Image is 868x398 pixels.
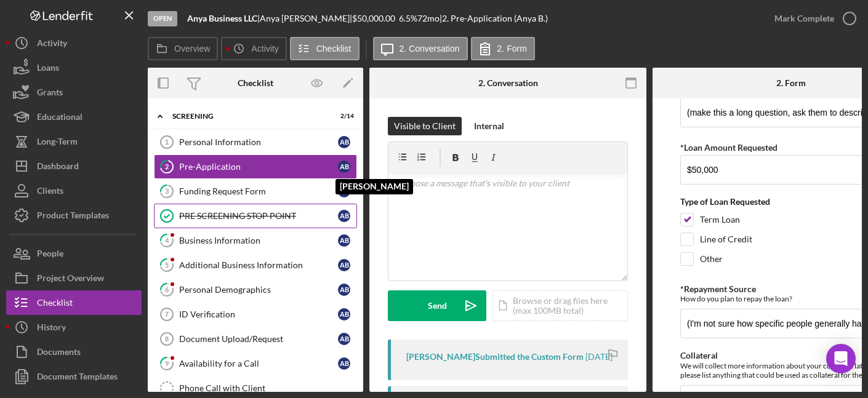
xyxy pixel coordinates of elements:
[37,105,82,132] div: Educational
[154,204,357,228] a: PRE SCREENING STOP POINTAB
[154,179,357,204] a: 3Funding Request FormAB
[6,129,142,154] a: Long-Term
[238,78,273,88] div: Checklist
[338,284,350,296] div: A B
[165,187,169,195] tspan: 3
[338,136,350,148] div: A B
[179,359,338,368] div: Availability for a Call
[394,117,456,135] div: Visible to Client
[154,253,357,277] a: 5Additional Business InformationAB
[400,44,460,54] label: 2. Conversation
[338,161,350,173] div: A B
[6,290,142,315] button: Checklist
[680,284,756,294] label: *Repayment Source
[352,14,399,23] div: $50,000.00
[174,44,210,54] label: Overview
[179,186,338,196] div: Funding Request Form
[6,203,142,228] button: Product Templates
[6,364,142,389] button: Document Templates
[179,236,338,245] div: Business Information
[373,37,468,60] button: 2. Conversation
[399,14,417,23] div: 6.5 %
[776,78,806,88] div: 2. Form
[260,14,352,23] div: Anya [PERSON_NAME] |
[338,259,350,271] div: A B
[187,14,260,23] div: |
[585,352,613,362] time: 2025-08-08 04:08
[165,285,169,293] tspan: 6
[179,285,338,295] div: Personal Demographics
[316,44,352,54] label: Checklist
[165,261,169,269] tspan: 5
[37,203,109,231] div: Product Templates
[388,117,462,135] button: Visible to Client
[6,241,142,266] button: People
[6,80,142,105] button: Grants
[37,364,118,392] div: Document Templates
[179,162,338,172] div: Pre-Application
[700,253,723,265] label: Other
[774,6,834,31] div: Mark Complete
[154,302,357,327] a: 7ID VerificationAB
[762,6,862,31] button: Mark Complete
[148,37,218,60] button: Overview
[37,290,73,318] div: Checklist
[338,234,350,247] div: A B
[338,308,350,320] div: A B
[37,315,66,343] div: History
[6,178,142,203] button: Clients
[154,277,357,302] a: 6Personal DemographicsAB
[179,211,338,221] div: PRE SCREENING STOP POINT
[338,357,350,370] div: A B
[471,37,535,60] button: 2. Form
[338,333,350,345] div: A B
[179,334,338,344] div: Document Upload/Request
[251,44,278,54] label: Activity
[6,340,142,364] button: Documents
[290,37,360,60] button: Checklist
[165,138,169,146] tspan: 1
[332,113,354,120] div: 2 / 14
[6,154,142,178] button: Dashboard
[37,266,104,293] div: Project Overview
[179,260,338,270] div: Additional Business Information
[478,78,538,88] div: 2. Conversation
[187,13,257,23] b: Anya Business LLC
[417,14,440,23] div: 72 mo
[37,55,59,83] div: Loans
[154,327,357,351] a: 8Document Upload/RequestAB
[6,315,142,340] button: History
[6,105,142,129] button: Educational
[474,117,504,135] div: Internal
[700,233,752,245] label: Line of Credit
[680,350,718,360] label: Collateral
[37,31,67,58] div: Activity
[165,236,169,244] tspan: 4
[172,113,323,120] div: Screening
[154,351,357,376] a: 9Availability for a CallAB
[37,154,79,181] div: Dashboard
[154,130,357,154] a: 1Personal InformationAB
[428,290,447,321] div: Send
[154,154,357,179] a: 2Pre-ApplicationAB[PERSON_NAME]
[179,309,338,319] div: ID Verification
[6,55,142,80] a: Loans
[6,266,142,290] button: Project Overview
[826,344,856,373] div: Open Intercom Messenger
[700,213,740,226] label: Term Loan
[6,31,142,55] a: Activity
[37,129,78,157] div: Long-Term
[179,137,338,147] div: Personal Information
[680,142,778,153] label: *Loan Amount Requested
[165,311,169,318] tspan: 7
